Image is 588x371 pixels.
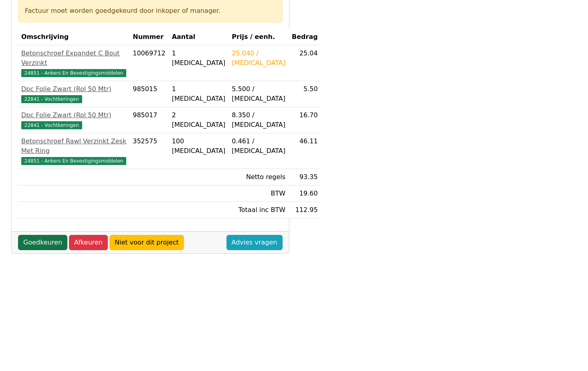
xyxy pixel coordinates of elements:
td: Netto regels [228,169,289,185]
td: 25.04 [289,45,321,81]
a: Advies vragen [226,235,283,250]
th: Bedrag [289,29,321,45]
div: 25.040 / [MEDICAL_DATA] [232,49,285,68]
span: 22841 - Vochtkeringen [21,95,82,103]
td: 5.50 [289,81,321,107]
a: Betonschroef Rawl Verzinkt Zesk Met Ring24851 - Ankers En Bevestigingsmiddelen [21,137,126,165]
th: Omschrijving [18,29,129,45]
div: 1 [MEDICAL_DATA] [172,84,226,104]
span: 24851 - Ankers En Bevestigingsmiddelen [21,69,126,77]
td: 352575 [129,133,168,169]
td: 93.35 [289,169,321,185]
a: Niet voor dit project [109,235,184,250]
th: Prijs / eenh. [228,29,289,45]
a: Goedkeuren [18,235,67,250]
td: Totaal inc BTW [228,202,289,218]
div: 0.461 / [MEDICAL_DATA] [232,137,285,156]
td: 10069712 [129,45,168,81]
td: 46.11 [289,133,321,169]
a: Afkeuren [69,235,108,250]
td: BTW [228,185,289,202]
div: 1 [MEDICAL_DATA] [172,49,226,68]
div: Betonschroef Expandet C Bout Verzinkt [21,49,126,68]
th: Nummer [129,29,168,45]
div: Dpc Folie Zwart (Rol 50 Mtr) [21,84,126,94]
div: Betonschroef Rawl Verzinkt Zesk Met Ring [21,137,126,156]
td: 985015 [129,81,168,107]
div: 100 [MEDICAL_DATA] [172,137,226,156]
div: Dpc Folie Zwart (Rol 50 Mtr) [21,110,126,120]
td: 985017 [129,107,168,133]
div: 2 [MEDICAL_DATA] [172,110,226,130]
div: 8.350 / [MEDICAL_DATA] [232,110,285,130]
td: 16.70 [289,107,321,133]
td: 19.60 [289,185,321,202]
span: 22841 - Vochtkeringen [21,121,82,129]
div: Factuur moet worden goedgekeurd door inkoper of manager. [25,6,276,16]
th: Aantal [169,29,229,45]
span: 24851 - Ankers En Bevestigingsmiddelen [21,157,126,165]
a: Dpc Folie Zwart (Rol 50 Mtr)22841 - Vochtkeringen [21,110,126,130]
a: Dpc Folie Zwart (Rol 50 Mtr)22841 - Vochtkeringen [21,84,126,104]
div: 5.500 / [MEDICAL_DATA] [232,84,285,104]
td: 112.95 [289,202,321,218]
a: Betonschroef Expandet C Bout Verzinkt24851 - Ankers En Bevestigingsmiddelen [21,49,126,77]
